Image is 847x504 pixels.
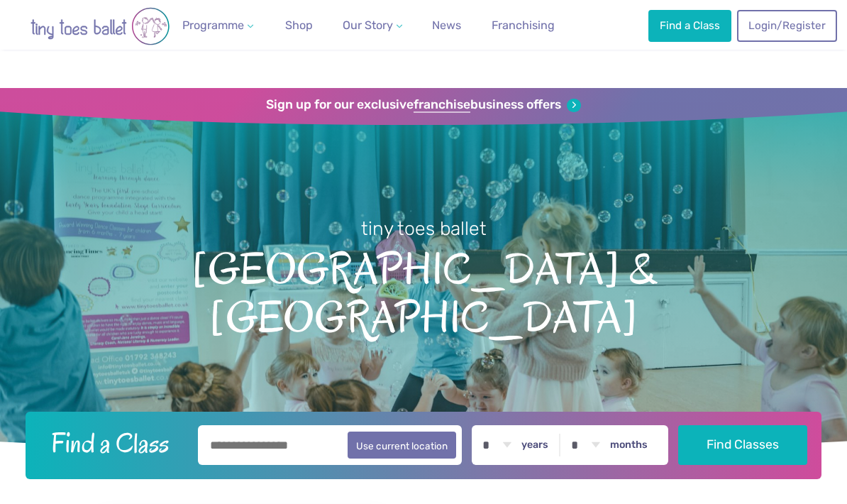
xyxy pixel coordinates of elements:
span: [GEOGRAPHIC_DATA] & [GEOGRAPHIC_DATA] [23,241,824,341]
strong: franchise [414,97,470,113]
button: Use current location [348,432,456,459]
h2: Find a Class [40,425,189,461]
a: Programme [177,11,259,40]
span: Shop [285,18,313,32]
label: years [521,439,548,451]
span: Franchising [492,18,555,32]
a: Franchising [486,11,560,40]
button: Find Classes [678,425,807,465]
span: News [432,18,461,32]
a: Sign up for our exclusivefranchisebusiness offers [266,97,580,113]
small: tiny toes ballet [361,217,487,240]
a: Find a Class [648,10,731,41]
span: Our Story [343,18,393,32]
a: Shop [279,11,319,40]
a: Login/Register [737,10,836,41]
label: months [610,439,648,451]
a: News [426,11,467,40]
img: tiny toes ballet [15,7,185,45]
span: Programme [182,18,244,32]
a: Our Story [337,11,408,40]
